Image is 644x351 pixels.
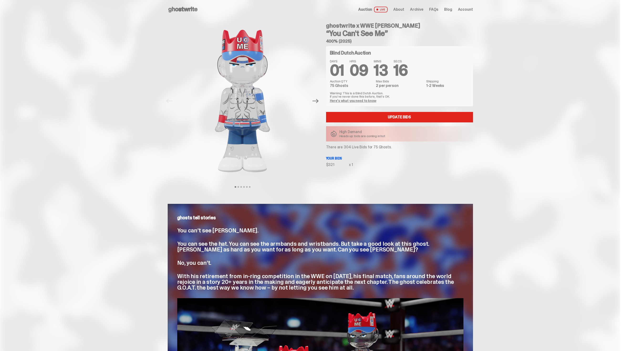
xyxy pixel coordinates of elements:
[177,240,429,253] span: You can see the hat. You can see the armbands and wristbands. But take a good look at this ghost....
[246,186,248,188] button: View slide 5
[444,8,452,11] a: Blog
[394,60,408,80] span: 16
[326,30,473,37] h3: “You Can't See Me”
[177,259,212,266] span: No, you can’t.
[235,186,236,188] button: View slide 1
[358,7,387,12] a: Auction LIVE
[374,60,388,63] span: MINS
[330,99,376,103] a: Here's what you need to know
[339,134,385,138] p: Heads up: bids are coming in hot
[330,80,373,83] dt: Auction QTY
[326,112,473,122] a: Update Bids
[429,8,438,11] a: FAQs
[358,8,372,11] span: Auction
[243,186,245,188] button: View slide 4
[330,84,373,88] dd: 75 Ghosts
[393,8,404,11] a: About
[426,84,469,88] dd: 1-2 Weeks
[177,272,454,291] span: With his retirement from in-ring competition in the WWE on [DATE], his final match, fans around t...
[376,84,423,88] dd: 2 per person
[349,163,353,167] div: x 1
[330,60,344,80] span: 01
[326,23,473,29] h4: ghostwrite x WWE [PERSON_NAME]
[350,60,368,63] span: HRS
[330,91,469,98] p: Warning: This is a Blind Dutch Auction. If you’ve never done this before, that’s OK.
[330,60,344,63] span: DAYS
[177,227,259,234] span: You can’t see [PERSON_NAME].
[330,50,371,55] h4: Blind Dutch Auction
[410,8,423,11] a: Archive
[177,19,308,183] img: John_Cena_Hero_1.png
[376,80,423,83] dt: Max Bids
[426,80,469,83] dt: Shipping
[249,186,250,188] button: View slide 6
[326,157,473,160] p: Your bids
[339,130,385,134] p: High Demand
[326,39,473,43] h5: 400% (2025)
[311,96,321,106] button: Next
[374,60,388,80] span: 13
[394,60,408,63] span: SECS
[350,60,368,80] span: 09
[240,186,242,188] button: View slide 3
[458,8,473,11] a: Account
[326,145,473,149] p: There are 304 Live Bids for 75 Ghosts.
[177,215,463,220] p: ghosts tell stories
[238,186,239,188] button: View slide 2
[326,163,349,167] div: $321
[374,7,388,12] span: LIVE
